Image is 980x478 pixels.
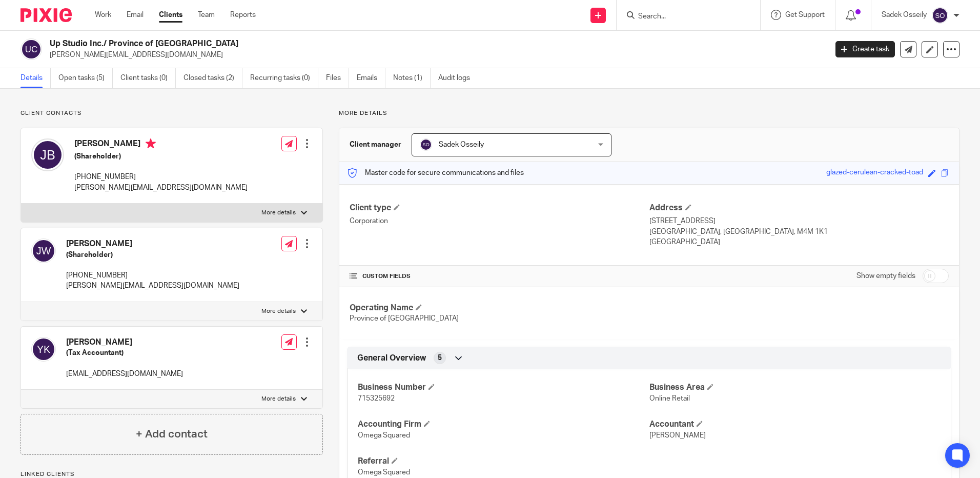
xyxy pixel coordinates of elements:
h4: [PERSON_NAME] [66,337,183,348]
i: Primary [146,138,156,149]
p: [PERSON_NAME][EMAIL_ADDRESS][DOMAIN_NAME] [50,50,820,60]
a: Team [198,10,215,20]
p: [GEOGRAPHIC_DATA], [GEOGRAPHIC_DATA], M4M 1K1 [649,227,949,237]
a: Email [127,10,144,20]
p: More details [261,209,296,217]
img: svg%3E [420,138,432,151]
label: Show empty fields [856,271,915,281]
p: [GEOGRAPHIC_DATA] [649,237,949,247]
span: Get Support [785,11,825,18]
h5: (Tax Accountant) [66,348,183,358]
h4: Operating Name [350,303,649,313]
a: Clients [159,10,182,20]
a: Details [21,68,51,88]
span: 5 [438,353,442,363]
img: svg%3E [21,38,42,60]
img: svg%3E [31,238,56,263]
a: Recurring tasks (0) [250,68,318,88]
h3: Client manager [350,140,401,150]
h4: Accounting Firm [358,419,649,430]
h4: [PERSON_NAME] [74,138,248,151]
p: [PERSON_NAME][EMAIL_ADDRESS][DOMAIN_NAME] [74,183,248,193]
div: glazed-cerulean-cracked-toad [826,167,923,179]
a: Create task [835,41,895,57]
img: svg%3E [31,138,64,171]
a: Audit logs [438,68,478,88]
p: [PHONE_NUMBER] [74,172,248,182]
a: Emails [357,68,385,88]
p: [PHONE_NUMBER] [66,270,239,281]
h4: + Add contact [136,426,208,442]
a: Notes (1) [393,68,431,88]
p: Master code for secure communications and files [347,168,524,178]
h4: [PERSON_NAME] [66,238,239,249]
img: svg%3E [932,7,948,24]
h4: Client type [350,203,649,213]
h4: Address [649,203,949,213]
h4: Referral [358,456,649,467]
h4: Business Area [649,382,941,393]
span: General Overview [357,353,426,364]
span: [PERSON_NAME] [649,432,706,439]
h4: Accountant [649,419,941,430]
img: Pixie [21,8,72,22]
h4: CUSTOM FIELDS [350,272,649,281]
input: Search [637,12,729,22]
a: Open tasks (5) [58,68,113,88]
span: Omega Squared [358,469,410,476]
p: More details [261,307,296,315]
span: Province of [GEOGRAPHIC_DATA] [350,315,459,322]
a: Files [326,68,349,88]
p: [STREET_ADDRESS] [649,216,949,226]
p: More details [261,395,296,403]
img: svg%3E [31,337,56,362]
p: More details [339,109,959,117]
span: Online Retail [649,395,690,402]
h5: (Shareholder) [74,151,248,162]
span: Omega Squared [358,432,410,439]
a: Closed tasks (2) [183,68,242,88]
span: Sadek Osseily [439,141,484,148]
span: 715325692 [358,395,395,402]
p: [PERSON_NAME][EMAIL_ADDRESS][DOMAIN_NAME] [66,281,239,291]
a: Reports [230,10,256,20]
h4: Business Number [358,382,649,393]
p: [EMAIL_ADDRESS][DOMAIN_NAME] [66,369,183,379]
p: Corporation [350,216,649,226]
p: Client contacts [21,109,323,117]
h2: Up Studio Inc./ Province of [GEOGRAPHIC_DATA] [50,38,666,49]
h5: (Shareholder) [66,250,239,260]
p: Sadek Osseily [882,10,927,20]
a: Client tasks (0) [120,68,176,88]
a: Work [95,10,111,20]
